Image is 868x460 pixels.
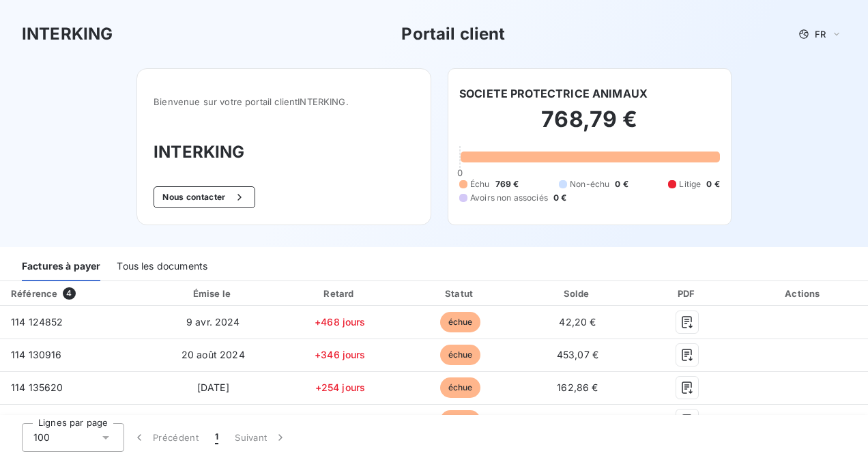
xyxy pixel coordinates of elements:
[706,178,719,190] span: 0 €
[11,382,63,393] span: 114 135620
[33,431,50,444] span: 100
[470,178,490,190] span: Échu
[440,312,481,332] span: échue
[559,316,596,328] span: 42,20 €
[401,22,505,46] h3: Portail client
[11,414,63,426] span: 114 145939
[742,287,865,300] div: Actions
[63,287,75,300] span: 4
[207,423,227,452] button: 1
[615,178,628,190] span: 0 €
[523,287,633,300] div: Solde
[553,192,566,204] span: 0 €
[154,96,414,107] span: Bienvenue sur votre portail client INTERKING .
[470,192,548,204] span: Avoirs non associés
[459,106,720,147] h2: 768,79 €
[457,167,463,178] span: 0
[11,349,62,360] span: 114 130916
[315,316,366,328] span: +468 jours
[186,414,240,426] span: 15 juil. 2025
[11,316,63,328] span: 114 124852
[22,253,100,281] div: Factures à payer
[182,349,245,360] span: 20 août 2024
[315,349,366,360] span: +346 jours
[186,316,240,328] span: 9 avr. 2024
[149,287,276,300] div: Émise le
[215,431,218,444] span: 1
[227,423,295,452] button: Suivant
[124,423,207,452] button: Précédent
[154,186,255,208] button: Nous contacter
[282,287,398,300] div: Retard
[440,377,481,398] span: échue
[320,414,360,426] span: +11 jours
[570,178,609,190] span: Non-échu
[638,287,737,300] div: PDF
[679,178,701,190] span: Litige
[197,382,229,393] span: [DATE]
[459,85,648,102] h6: SOCIETE PROTECTRICE ANIMAUX
[154,140,414,164] h3: INTERKING
[315,382,366,393] span: +254 jours
[22,22,113,46] h3: INTERKING
[557,382,598,393] span: 162,86 €
[440,345,481,365] span: échue
[404,287,517,300] div: Statut
[557,349,598,360] span: 453,07 €
[117,253,207,281] div: Tous les documents
[815,29,826,40] span: FR
[440,410,481,431] span: échue
[11,288,57,299] div: Référence
[558,414,597,426] span: 110,66 €
[495,178,519,190] span: 769 €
